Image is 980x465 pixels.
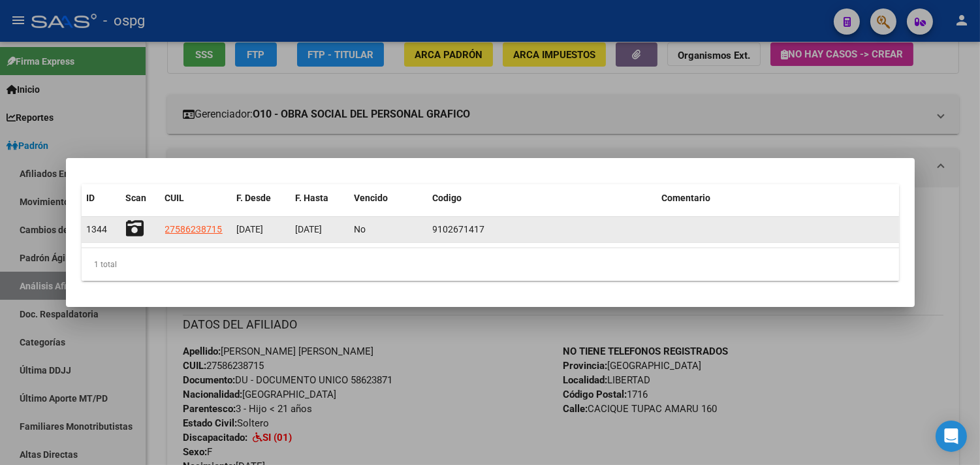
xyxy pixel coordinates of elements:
[126,193,147,203] span: Scan
[160,184,232,212] datatable-header-cell: CUIL
[355,224,366,234] span: No
[349,184,428,212] datatable-header-cell: Vencido
[296,224,323,234] span: [DATE]
[433,224,485,234] span: 9102671417
[237,224,264,234] span: [DATE]
[237,193,272,203] span: F. Desde
[355,193,388,203] span: Vencido
[657,184,899,212] datatable-header-cell: Comentario
[165,224,223,234] span: 27586238715
[232,184,291,212] datatable-header-cell: F. Desde
[82,184,121,212] datatable-header-cell: ID
[165,193,185,203] span: CUIL
[121,184,160,212] datatable-header-cell: Scan
[87,193,95,203] span: ID
[296,193,329,203] span: F. Hasta
[82,248,899,281] div: 1 total
[428,184,657,212] datatable-header-cell: Codigo
[87,224,108,234] span: 1344
[291,184,349,212] datatable-header-cell: F. Hasta
[662,193,711,203] span: Comentario
[936,421,967,452] div: Open Intercom Messenger
[433,193,462,203] span: Codigo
